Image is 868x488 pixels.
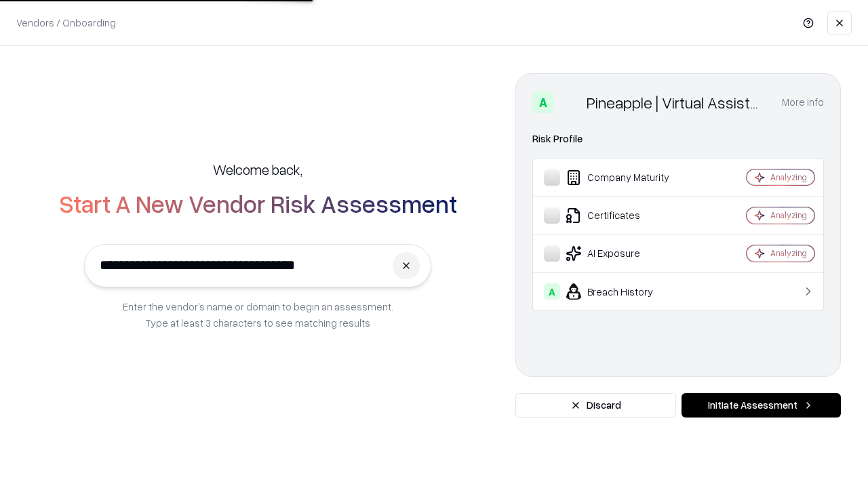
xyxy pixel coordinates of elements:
[544,207,706,224] div: Certificates
[213,160,302,179] h5: Welcome back,
[544,283,706,300] div: Breach History
[770,171,807,183] div: Analyzing
[532,131,824,147] div: Risk Profile
[515,393,676,418] button: Discard
[682,393,841,418] button: Initiate Assessment
[770,209,807,221] div: Analyzing
[16,16,116,30] p: Vendors / Onboarding
[559,91,581,113] img: Pineapple | Virtual Assistant Agency
[544,169,706,186] div: Company Maturity
[770,247,807,259] div: Analyzing
[544,283,560,300] div: A
[59,190,457,217] h2: Start A New Vendor Risk Assessment
[532,91,554,113] div: A
[587,91,766,113] div: Pineapple | Virtual Assistant Agency
[544,245,706,262] div: AI Exposure
[782,90,824,115] button: More info
[123,298,393,331] p: Enter the vendor’s name or domain to begin an assessment. Type at least 3 characters to see match...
